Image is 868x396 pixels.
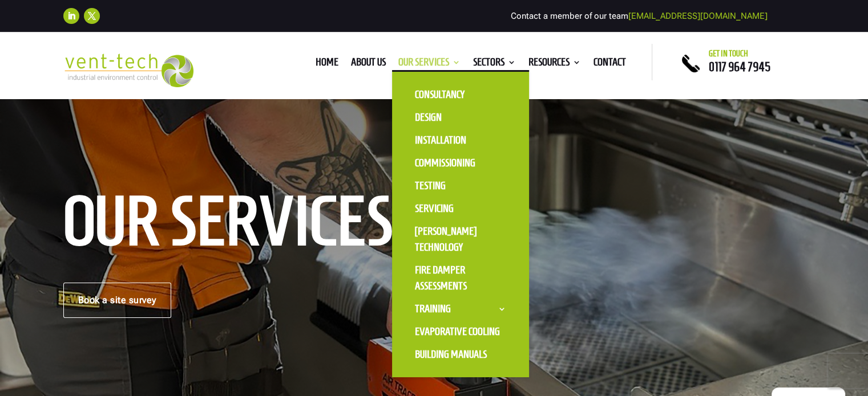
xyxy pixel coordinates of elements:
[403,174,518,197] a: Testing
[403,83,518,106] a: Consultancy
[528,58,581,71] a: Resources
[403,220,518,259] a: [PERSON_NAME] Technology
[351,58,386,71] a: About us
[403,197,518,220] a: Servicing
[709,49,748,58] span: Get in touch
[403,320,518,343] a: Evaporative Cooling
[63,54,194,87] img: 2023-09-27T08_35_16.549ZVENT-TECH---Clear-background
[316,58,338,71] a: Home
[63,194,434,254] h1: Our Services
[63,8,79,24] a: Follow on LinkedIn
[403,297,518,320] a: Training
[628,11,768,21] a: [EMAIL_ADDRESS][DOMAIN_NAME]
[84,8,100,24] a: Follow on X
[473,58,516,71] a: Sectors
[63,283,171,318] a: Book a site survey
[403,106,518,129] a: Design
[594,58,626,71] a: Contact
[511,11,768,21] span: Contact a member of our team
[403,129,518,152] a: Installation
[398,58,461,71] a: Our Services
[403,152,518,174] a: Commissioning
[403,259,518,297] a: Fire Damper Assessments
[403,343,518,366] a: Building Manuals
[709,60,770,74] a: 0117 964 7945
